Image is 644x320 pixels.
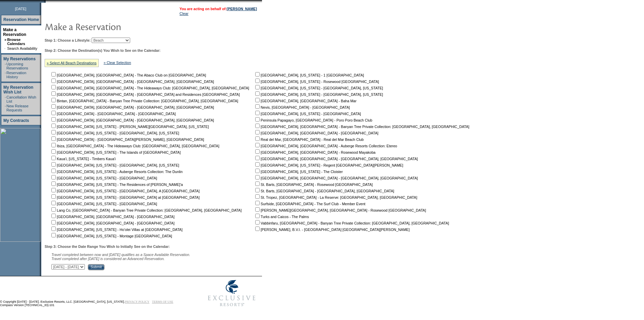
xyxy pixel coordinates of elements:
a: » Clear Selection [104,61,131,65]
nobr: [GEOGRAPHIC_DATA], [US_STATE] - [GEOGRAPHIC_DATA], A [GEOGRAPHIC_DATA] [50,189,199,193]
b: Step 1: Choose a Lifestyle: [45,38,91,42]
a: Clear [180,12,188,16]
span: [DATE] [15,7,26,11]
nobr: [GEOGRAPHIC_DATA], [US_STATE] - [GEOGRAPHIC_DATA] [50,202,157,206]
nobr: Travel completed after [DATE] is considered an Advanced Reservation. [51,257,165,261]
nobr: [GEOGRAPHIC_DATA], [GEOGRAPHIC_DATA] - [GEOGRAPHIC_DATA], [GEOGRAPHIC_DATA] [50,80,214,84]
input: Submit [88,264,104,270]
a: My Reservations [3,57,35,61]
b: » [4,38,6,42]
td: · [5,62,6,70]
nobr: St. Barts, [GEOGRAPHIC_DATA] - Rosewood [GEOGRAPHIC_DATA] [254,183,373,187]
nobr: [GEOGRAPHIC_DATA], [US_STATE] - The Islands of [GEOGRAPHIC_DATA] [50,150,181,154]
nobr: [GEOGRAPHIC_DATA], [US_STATE] - Montage [GEOGRAPHIC_DATA] [50,234,172,238]
nobr: [GEOGRAPHIC_DATA], [US_STATE] - [GEOGRAPHIC_DATA] [254,112,361,116]
nobr: [GEOGRAPHIC_DATA], [GEOGRAPHIC_DATA] - [GEOGRAPHIC_DATA], [GEOGRAPHIC_DATA] [50,105,214,109]
nobr: Peninsula Papagayo, [GEOGRAPHIC_DATA] - Poro Poro Beach Club [254,118,372,122]
nobr: [GEOGRAPHIC_DATA], [US_STATE] - The Residences of [PERSON_NAME]'a [50,183,183,187]
nobr: [GEOGRAPHIC_DATA], [GEOGRAPHIC_DATA] - Rosewood Mayakoba [254,150,376,154]
img: Exclusive Resorts [201,276,262,310]
nobr: [GEOGRAPHIC_DATA], [US_STATE] - Ho'olei Villas at [GEOGRAPHIC_DATA] [50,228,183,232]
nobr: Bintan, [GEOGRAPHIC_DATA] - Banyan Tree Private Collection: [GEOGRAPHIC_DATA], [GEOGRAPHIC_DATA] [50,99,238,103]
nobr: [GEOGRAPHIC_DATA], [US_STATE] - Auberge Resorts Collection: The Dunlin [50,170,183,174]
nobr: St. Tropez, [GEOGRAPHIC_DATA] - La Reserve: [GEOGRAPHIC_DATA], [GEOGRAPHIC_DATA] [254,195,417,199]
a: Upcoming Reservations [6,62,28,70]
nobr: [GEOGRAPHIC_DATA], [US_STATE] - [GEOGRAPHIC_DATA] at [GEOGRAPHIC_DATA] [50,195,199,199]
nobr: Turks and Caicos - The Palms [254,215,309,219]
a: New Release Requests [6,104,28,112]
a: My Reservation Wish List [3,85,33,94]
nobr: [GEOGRAPHIC_DATA], [GEOGRAPHIC_DATA] - The Hideaways Club: [GEOGRAPHIC_DATA], [GEOGRAPHIC_DATA] [50,86,249,90]
nobr: St. Barts, [GEOGRAPHIC_DATA] - [GEOGRAPHIC_DATA], [GEOGRAPHIC_DATA] [254,189,394,193]
nobr: [GEOGRAPHIC_DATA], [GEOGRAPHIC_DATA] - [GEOGRAPHIC_DATA], [GEOGRAPHIC_DATA] [254,157,418,161]
nobr: [GEOGRAPHIC_DATA], [US_STATE] - [PERSON_NAME][GEOGRAPHIC_DATA], [US_STATE] [50,125,209,129]
nobr: [GEOGRAPHIC_DATA], [GEOGRAPHIC_DATA] - [GEOGRAPHIC_DATA], [GEOGRAPHIC_DATA] [50,118,214,122]
a: [PERSON_NAME] [227,7,257,11]
a: » Select All Beach Destinations [47,61,97,65]
nobr: [GEOGRAPHIC_DATA], [GEOGRAPHIC_DATA] - [GEOGRAPHIC_DATA] and Residences [GEOGRAPHIC_DATA] [50,92,240,97]
nobr: [GEOGRAPHIC_DATA], [US_STATE] - [GEOGRAPHIC_DATA], [US_STATE] [50,131,179,135]
b: Step 3: Choose the Date Range You Wish to Initially See on the Calendar: [45,244,170,249]
nobr: [GEOGRAPHIC_DATA], [US_STATE] - [GEOGRAPHIC_DATA], [US_STATE] [254,92,383,97]
nobr: [GEOGRAPHIC_DATA], [GEOGRAPHIC_DATA] - [GEOGRAPHIC_DATA], [GEOGRAPHIC_DATA] [254,176,418,180]
nobr: [GEOGRAPHIC_DATA] - [GEOGRAPHIC_DATA][PERSON_NAME], [GEOGRAPHIC_DATA] [50,137,204,142]
span: Travel completed between now and [DATE] qualifies as a Space Available Reservation. [51,253,190,257]
nobr: [GEOGRAPHIC_DATA], [US_STATE] - [GEOGRAPHIC_DATA] [50,176,157,180]
nobr: [GEOGRAPHIC_DATA], [US_STATE] - 1 [GEOGRAPHIC_DATA] [254,73,364,77]
a: Reservation History [6,71,26,79]
nobr: [GEOGRAPHIC_DATA], [GEOGRAPHIC_DATA] - The Abaco Club on [GEOGRAPHIC_DATA] [50,73,206,77]
b: Step 2: Choose the Destination(s) You Wish to See on the Calendar: [45,48,161,52]
nobr: [GEOGRAPHIC_DATA], [GEOGRAPHIC_DATA] - Banyan Tree Private Collection: [GEOGRAPHIC_DATA], [GEOGRA... [254,125,469,129]
nobr: [GEOGRAPHIC_DATA], [GEOGRAPHIC_DATA] - Baha Mar [254,99,356,103]
a: Search Availability [7,46,37,50]
a: PRIVACY POLICY [125,300,149,303]
nobr: Ibiza, [GEOGRAPHIC_DATA] - The Hideaways Club: [GEOGRAPHIC_DATA], [GEOGRAPHIC_DATA] [50,144,219,148]
nobr: Kaua'i, [US_STATE] - Timbers Kaua'i [50,157,116,161]
nobr: Nevis, [GEOGRAPHIC_DATA] - [GEOGRAPHIC_DATA] [254,105,350,109]
nobr: [GEOGRAPHIC_DATA], [US_STATE] - Rosewood [GEOGRAPHIC_DATA] [254,80,379,84]
a: Cancellation Wish List [6,95,36,103]
nobr: Real del Mar, [GEOGRAPHIC_DATA] - Real del Mar Beach Club [254,137,364,142]
nobr: [GEOGRAPHIC_DATA], [US_STATE] - The Cloister [254,170,343,174]
nobr: [GEOGRAPHIC_DATA], [US_STATE] - [GEOGRAPHIC_DATA], [US_STATE] [50,163,179,167]
nobr: Surfside, [GEOGRAPHIC_DATA] - The Surf Club - Member Event [254,202,365,206]
a: Browse Calendars [7,38,25,46]
nobr: [GEOGRAPHIC_DATA], [US_STATE] - Regent [GEOGRAPHIC_DATA][PERSON_NAME] [254,163,403,167]
nobr: [GEOGRAPHIC_DATA], [GEOGRAPHIC_DATA] - [GEOGRAPHIC_DATA] [254,131,378,135]
td: · [4,46,6,50]
td: · [5,71,6,79]
nobr: [GEOGRAPHIC_DATA], [GEOGRAPHIC_DATA] - [GEOGRAPHIC_DATA] [50,221,174,225]
nobr: [GEOGRAPHIC_DATA], [GEOGRAPHIC_DATA] - Auberge Resorts Collection: Etereo [254,144,397,148]
td: · [5,95,6,103]
span: You are acting on behalf of: [180,7,257,11]
td: · [5,104,6,112]
nobr: [PERSON_NAME], B.V.I. - [GEOGRAPHIC_DATA] [GEOGRAPHIC_DATA][PERSON_NAME] [254,228,410,232]
img: pgTtlMakeReservation.gif [45,20,180,33]
a: Make a Reservation [3,27,26,37]
nobr: [GEOGRAPHIC_DATA], [US_STATE] - [GEOGRAPHIC_DATA], [US_STATE] [254,86,383,90]
a: My Contracts [3,118,29,123]
a: Reservation Home [3,17,39,22]
nobr: [PERSON_NAME][GEOGRAPHIC_DATA], [GEOGRAPHIC_DATA] - Rosewood [GEOGRAPHIC_DATA] [254,208,426,212]
a: TERMS OF USE [152,300,173,303]
nobr: Lang Co, [GEOGRAPHIC_DATA] - Banyan Tree Private Collection: [GEOGRAPHIC_DATA], [GEOGRAPHIC_DATA] [50,208,242,212]
nobr: [GEOGRAPHIC_DATA] - [GEOGRAPHIC_DATA] - [GEOGRAPHIC_DATA] [50,112,176,116]
nobr: [GEOGRAPHIC_DATA], [GEOGRAPHIC_DATA] - [GEOGRAPHIC_DATA] [50,215,174,219]
nobr: Vabbinfaru, [GEOGRAPHIC_DATA] - Banyan Tree Private Collection: [GEOGRAPHIC_DATA], [GEOGRAPHIC_DATA] [254,221,449,225]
